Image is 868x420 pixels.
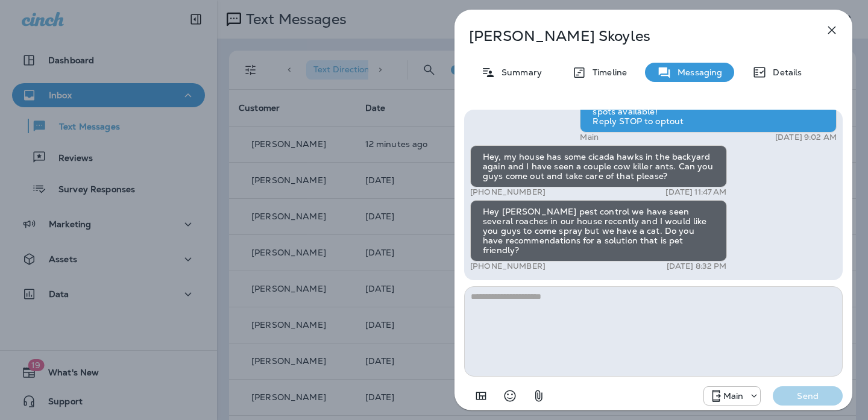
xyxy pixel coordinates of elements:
p: [DATE] 8:32 PM [667,262,727,271]
p: [DATE] 9:02 AM [775,133,837,142]
p: [PHONE_NUMBER] [470,187,546,197]
div: Hey [PERSON_NAME] pest control we have seen several roaches in our house recently and I would lik... [470,200,727,262]
div: +1 (817) 482-3792 [704,389,761,403]
p: Main [723,391,744,401]
p: [PERSON_NAME] Skoyles [469,28,798,45]
p: [DATE] 11:47 AM [665,187,726,197]
button: Select an emoji [498,384,522,408]
p: Details [767,67,802,77]
div: Hey, my house has some cicada hawks in the backyard again and I have seen a couple cow killer ant... [470,145,727,187]
p: Main [580,133,599,142]
button: Add in a premade template [469,384,493,408]
p: [PHONE_NUMBER] [470,262,546,271]
p: Summary [495,67,542,77]
p: Timeline [587,67,627,77]
p: Messaging [671,67,722,77]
